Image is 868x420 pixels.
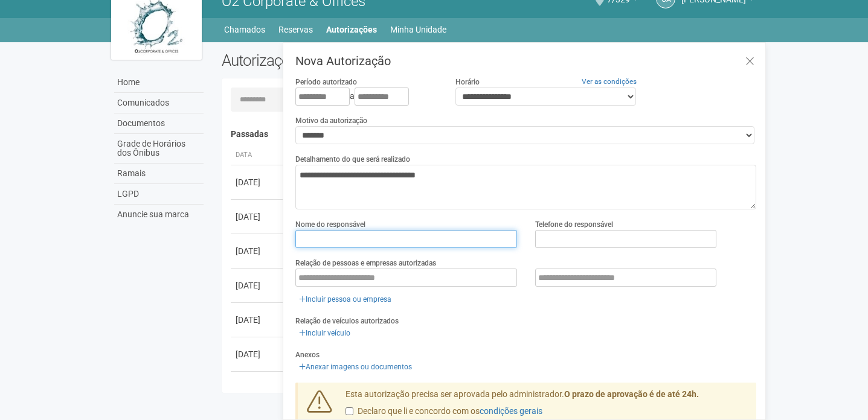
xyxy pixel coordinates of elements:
[295,326,354,340] a: Incluir veículo
[236,245,280,257] div: [DATE]
[114,164,204,184] a: Ramais
[224,21,265,38] a: Chamados
[346,407,353,415] input: Declaro que li e concordo com oscondições gerais
[455,77,480,87] label: Horário
[278,21,313,38] a: Reservas
[295,316,399,326] label: Relação de veículos autorizados
[295,258,436,269] label: Relação de pessoas e empresas autorizadas
[236,176,280,188] div: [DATE]
[346,406,542,418] label: Declaro que li e concordo com os
[295,293,395,306] a: Incluir pessoa ou empresa
[535,219,613,230] label: Telefone do responsável
[295,115,367,126] label: Motivo da autorização
[114,113,204,134] a: Documentos
[295,55,756,67] h3: Nova Autorização
[114,93,204,113] a: Comunicados
[480,406,542,416] a: condições gerais
[231,130,748,139] h4: Passadas
[114,72,204,93] a: Home
[564,389,699,399] strong: O prazo de aprovação é de até 24h.
[114,134,204,164] a: Grade de Horários dos Ônibus
[222,51,480,69] h2: Autorizações
[295,349,320,360] label: Anexos
[236,383,280,395] div: [DATE]
[326,21,377,38] a: Autorizações
[236,348,280,360] div: [DATE]
[582,77,637,86] a: Ver as condições
[114,184,204,205] a: LGPD
[231,145,285,165] th: Data
[390,21,446,38] a: Minha Unidade
[236,314,280,326] div: [DATE]
[295,77,357,87] label: Período autorizado
[295,219,365,230] label: Nome do responsável
[295,360,416,374] a: Anexar imagens ou documentos
[236,279,280,291] div: [DATE]
[295,154,410,165] label: Detalhamento do que será realizado
[114,205,204,224] a: Anuncie sua marca
[236,211,280,223] div: [DATE]
[295,87,437,106] div: a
